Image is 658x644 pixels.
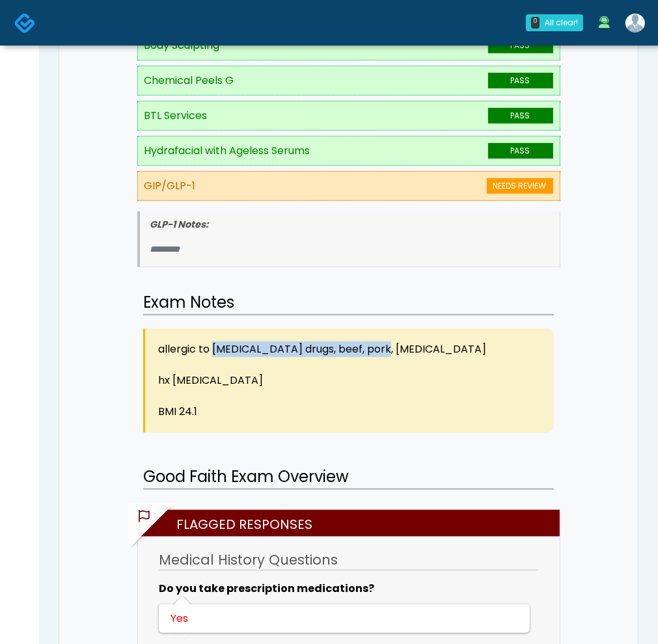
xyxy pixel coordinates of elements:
[487,178,553,194] span: NEEDS REVIEW
[518,9,591,36] a: 0 All clear!
[159,550,538,570] h3: Medical History Questions
[143,291,554,315] h2: Exam Notes
[143,465,554,490] h2: Good Faith Exam Overview
[144,510,560,537] h2: Flagged Responses
[625,14,645,33] img: Taylor Kubinski
[531,17,540,29] div: 0
[137,101,560,131] li: BTL Services
[159,581,374,596] b: Do you take prescription medications?
[171,611,515,626] div: Yes
[137,31,560,60] li: Body Sculpting
[14,12,36,34] img: Docovia
[545,17,578,29] div: All clear!
[137,66,560,96] li: Chemical Peels G
[488,73,553,88] span: PASS
[488,108,553,124] span: PASS
[137,171,560,201] li: GIP/GLP-1
[488,38,553,53] span: PASS
[137,136,560,166] li: Hydrafacial with Ageless Serums
[488,143,553,159] span: PASS
[150,218,209,231] b: GLP-1 Notes:
[143,329,554,433] div: allergic to [MEDICAL_DATA] drugs, beef, pork, [MEDICAL_DATA] hx [MEDICAL_DATA] BMI 24.1
[10,5,49,44] button: Open LiveChat chat widget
